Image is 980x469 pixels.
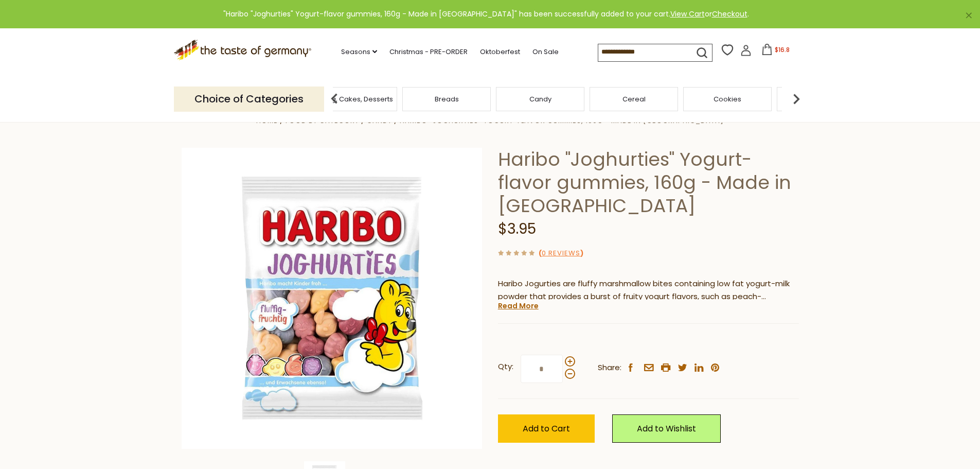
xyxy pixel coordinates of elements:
[966,12,972,19] a: ×
[622,95,646,103] a: Cereal
[539,248,583,258] span: ( )
[389,46,468,58] a: Christmas - PRE-ORDER
[498,219,536,239] span: $3.95
[480,46,520,58] a: Oktoberfest
[498,414,595,443] button: Add to Cart
[598,361,621,374] span: Share:
[714,95,741,103] a: Cookies
[532,46,559,58] a: On Sale
[498,360,513,373] strong: Qty:
[612,414,721,443] a: Add to Wishlist
[529,95,551,103] a: Candy
[521,355,563,383] input: Qty:
[182,148,483,449] img: Haribo Joghurties
[8,8,964,20] div: "Haribo "Joghurties" Yogurt-flavor gummies, 160g - Made in [GEOGRAPHIC_DATA]" has been successful...
[712,9,747,19] a: Checkout
[341,46,377,58] a: Seasons
[324,89,345,109] img: previous arrow
[313,95,393,103] a: Baking, Cakes, Desserts
[498,148,799,217] h1: Haribo "Joghurties" Yogurt-flavor gummies, 160g - Made in [GEOGRAPHIC_DATA]
[498,301,539,311] a: Read More
[786,89,807,109] img: next arrow
[523,423,570,435] span: Add to Cart
[670,9,705,19] a: View Cart
[435,95,459,103] a: Breads
[498,277,799,303] p: Haribo Jogurties are fluffy marshmallow bites containing low fat yogurt-milk powder that provides...
[775,45,790,54] span: $16.8
[754,44,797,59] button: $16.8
[542,248,580,259] a: 0 Reviews
[174,86,324,112] p: Choice of Categories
